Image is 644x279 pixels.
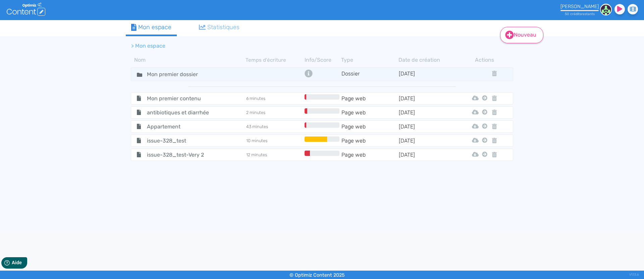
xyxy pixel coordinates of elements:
span: issue-328_test [142,136,217,145]
span: Appartement [142,122,217,131]
nav: breadcrumb [126,38,461,54]
td: Page web [341,122,398,131]
span: antibiotiques et diarrhée [142,108,217,117]
th: Type [341,56,398,64]
div: Statistiques [199,23,240,32]
td: [DATE] [398,151,456,159]
span: s [580,12,581,16]
span: Mon premier contenu [142,94,217,103]
img: 7eecbfb7246633c884a2bfb2684c1021 [600,4,612,15]
a: Mon espace [126,20,177,36]
td: Page web [341,108,398,117]
div: Mon espace [131,23,171,32]
a: Statistiques [194,20,245,35]
td: [DATE] [398,108,456,117]
td: Dossier [341,69,398,79]
td: [DATE] [398,136,456,145]
td: Page web [341,151,398,159]
input: Nom de dossier [142,69,212,79]
div: V1.13.6 [629,271,639,279]
th: Actions [480,56,489,64]
th: Info/Score [303,56,341,64]
small: 50 crédit restant [565,12,595,16]
small: © Optimiz Content 2025 [289,272,345,278]
li: > Mon espace [131,42,165,50]
td: [DATE] [398,122,456,131]
td: Page web [341,136,398,145]
th: Date de création [398,56,456,64]
td: [DATE] [398,69,456,79]
td: [DATE] [398,94,456,103]
td: 6 minutes [246,94,303,103]
th: Temps d'écriture [246,56,303,64]
td: 2 minutes [246,108,303,117]
a: Nouveau [500,27,543,43]
td: Page web [341,94,398,103]
th: Nom [131,56,246,64]
span: issue-328_test-Very 2 [142,151,217,159]
div: [PERSON_NAME] [560,4,599,9]
span: s [593,12,595,16]
td: 12 minutes [246,151,303,159]
td: 43 minutes [246,122,303,131]
td: 10 minutes [246,136,303,145]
